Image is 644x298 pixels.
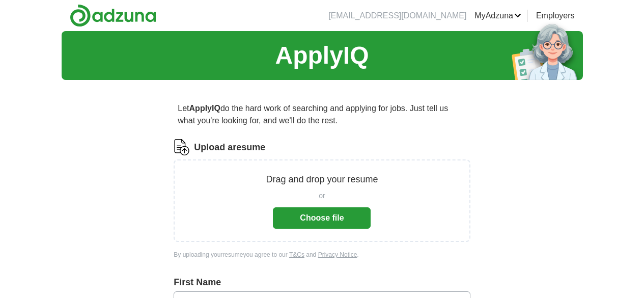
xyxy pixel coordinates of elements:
[174,98,470,131] p: Let do the hard work of searching and applying for jobs. Just tell us what you're looking for, an...
[273,207,371,229] button: Choose file
[474,10,521,22] a: MyAdzuna
[275,37,369,74] h1: ApplyIQ
[319,191,325,201] span: or
[174,276,470,289] label: First Name
[174,250,470,259] div: By uploading your resume you agree to our and .
[194,141,265,154] label: Upload a resume
[174,139,190,155] img: CV Icon
[70,4,156,27] img: Adzuna logo
[189,104,220,113] strong: ApplyIQ
[328,10,466,22] li: [EMAIL_ADDRESS][DOMAIN_NAME]
[318,251,357,258] a: Privacy Notice
[266,173,378,186] p: Drag and drop your resume
[536,10,575,22] a: Employers
[289,251,304,258] a: T&Cs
